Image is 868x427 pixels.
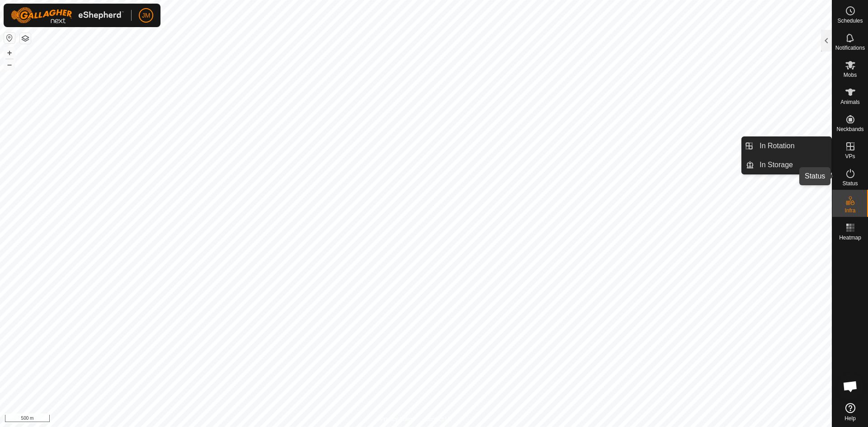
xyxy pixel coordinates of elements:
[380,415,414,423] a: Privacy Policy
[4,33,15,43] button: Reset Map
[842,181,858,186] span: Status
[142,11,151,20] span: JM
[11,7,124,23] img: Gallagher Logo
[20,33,31,44] button: Map Layers
[754,137,831,155] a: In Rotation
[835,45,865,51] span: Notifications
[4,47,15,58] button: +
[840,99,860,105] span: Animals
[759,141,794,151] span: In Rotation
[759,160,793,170] span: In Storage
[845,154,855,159] span: VPs
[844,208,855,213] span: Infra
[837,373,864,400] div: Open chat
[742,156,831,174] li: In Storage
[742,137,831,155] li: In Rotation
[844,72,857,78] span: Mobs
[832,399,868,425] a: Help
[4,59,15,70] button: –
[844,416,856,421] span: Help
[837,18,863,23] span: Schedules
[839,235,861,240] span: Heatmap
[425,415,452,423] a: Contact Us
[836,127,863,132] span: Neckbands
[754,156,831,174] a: In Storage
